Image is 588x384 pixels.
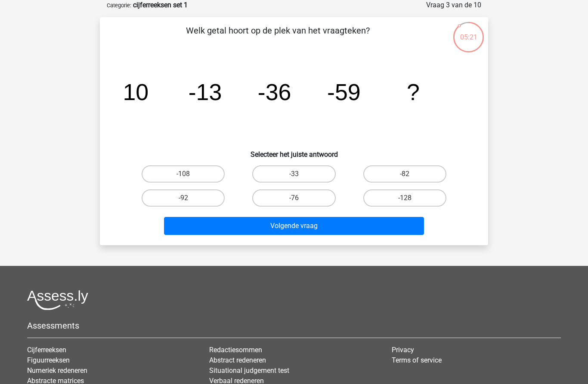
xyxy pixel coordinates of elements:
[209,366,289,375] a: Situational judgement test
[392,346,414,354] a: Privacy
[209,356,266,364] a: Abstract redeneren
[452,21,485,43] div: 05:21
[27,346,66,354] a: Cijferreeksen
[363,165,446,183] label: -82
[327,79,361,105] tspan: -59
[209,346,262,354] a: Redactiesommen
[189,79,222,105] tspan: -13
[142,189,225,207] label: -92
[252,165,335,183] label: -33
[114,24,442,50] p: Welk getal hoort op de plek van het vraagteken?
[27,356,70,364] a: Figuurreeksen
[363,189,446,207] label: -128
[258,79,291,105] tspan: -36
[133,1,188,9] strong: cijferreeksen set 1
[252,189,335,207] label: -76
[407,79,420,105] tspan: ?
[392,356,442,364] a: Terms of service
[123,79,149,105] tspan: 10
[107,2,131,9] small: Categorie:
[142,165,225,183] label: -108
[114,143,474,158] h6: Selecteer het juiste antwoord
[27,366,87,375] a: Numeriek redeneren
[27,290,88,310] img: Assessly logo
[27,320,561,331] h5: Assessments
[164,217,424,235] button: Volgende vraag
